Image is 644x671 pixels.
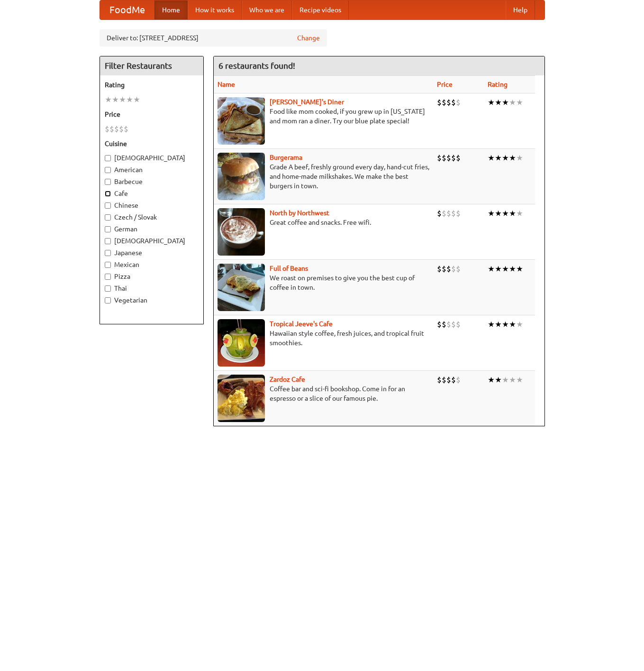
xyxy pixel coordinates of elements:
[105,214,111,221] input: Czech / Slovak
[506,0,535,19] a: Help
[218,329,429,348] p: Hawaiian style coffee, fresh juices, and tropical fruit smoothies.
[105,297,111,303] input: Vegetarian
[495,208,502,219] li: ★
[495,319,502,330] li: ★
[509,375,516,385] li: ★
[488,153,495,163] li: ★
[105,238,111,244] input: [DEMOGRAPHIC_DATA]
[442,375,446,385] li: $
[446,208,451,219] li: $
[442,319,446,330] li: $
[516,153,523,163] li: ★
[105,110,199,119] h5: Price
[502,375,509,385] li: ★
[451,153,456,163] li: $
[105,201,199,210] label: Chinese
[105,274,111,280] input: Pizza
[516,319,523,330] li: ★
[446,264,451,274] li: $
[105,80,199,90] h5: Rating
[100,56,203,75] h4: Filter Restaurants
[509,264,516,274] li: ★
[105,189,199,198] label: Cafe
[495,264,502,274] li: ★
[270,209,329,217] a: North by Northwest
[126,94,133,105] li: ★
[154,0,188,19] a: Home
[502,208,509,219] li: ★
[218,384,429,403] p: Coffee bar and sci-fi bookshop. Come in for an espresso or a slice of our famous pie.
[437,153,442,163] li: $
[437,375,442,385] li: $
[124,124,128,134] li: $
[270,376,305,383] b: Zardoz Cafe
[218,319,265,367] img: jeeves.jpg
[446,375,451,385] li: $
[119,124,124,134] li: $
[509,153,516,163] li: ★
[105,272,199,281] label: Pizza
[456,319,461,330] li: $
[495,375,502,385] li: ★
[105,153,199,163] label: [DEMOGRAPHIC_DATA]
[456,97,461,108] li: $
[218,153,265,200] img: burgerama.jpg
[488,264,495,274] li: ★
[105,248,199,257] label: Japanese
[105,124,109,134] li: $
[516,264,523,274] li: ★
[218,218,429,227] p: Great coffee and snacks. Free wifi.
[456,375,461,385] li: $
[270,265,308,272] b: Full of Beans
[451,375,456,385] li: $
[105,250,111,256] input: Japanese
[218,375,265,422] img: zardoz.jpg
[105,260,199,269] label: Mexican
[451,319,456,330] li: $
[516,97,523,108] li: ★
[105,285,111,292] input: Thai
[437,208,442,219] li: $
[442,264,446,274] li: $
[105,295,199,305] label: Vegetarian
[218,81,235,88] a: Name
[456,264,461,274] li: $
[509,208,516,219] li: ★
[105,226,111,232] input: German
[112,94,119,105] li: ★
[451,97,456,108] li: $
[105,224,199,234] label: German
[509,97,516,108] li: ★
[218,97,265,145] img: sallys.jpg
[442,97,446,108] li: $
[270,154,302,161] a: Burgerama
[502,97,509,108] li: ★
[105,212,199,222] label: Czech / Slovak
[270,98,344,106] a: [PERSON_NAME]'s Diner
[218,264,265,311] img: beans.jpg
[495,97,502,108] li: ★
[451,264,456,274] li: $
[437,319,442,330] li: $
[105,262,111,268] input: Mexican
[442,208,446,219] li: $
[488,208,495,219] li: ★
[502,153,509,163] li: ★
[516,208,523,219] li: ★
[446,319,451,330] li: $
[456,153,461,163] li: $
[297,33,320,43] a: Change
[446,153,451,163] li: $
[188,0,242,19] a: How it works
[270,320,333,328] a: Tropical Jeeve's Cafe
[488,97,495,108] li: ★
[105,165,199,175] label: American
[516,375,523,385] li: ★
[218,208,265,256] img: north.jpg
[442,153,446,163] li: $
[242,0,292,19] a: Who we are
[502,319,509,330] li: ★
